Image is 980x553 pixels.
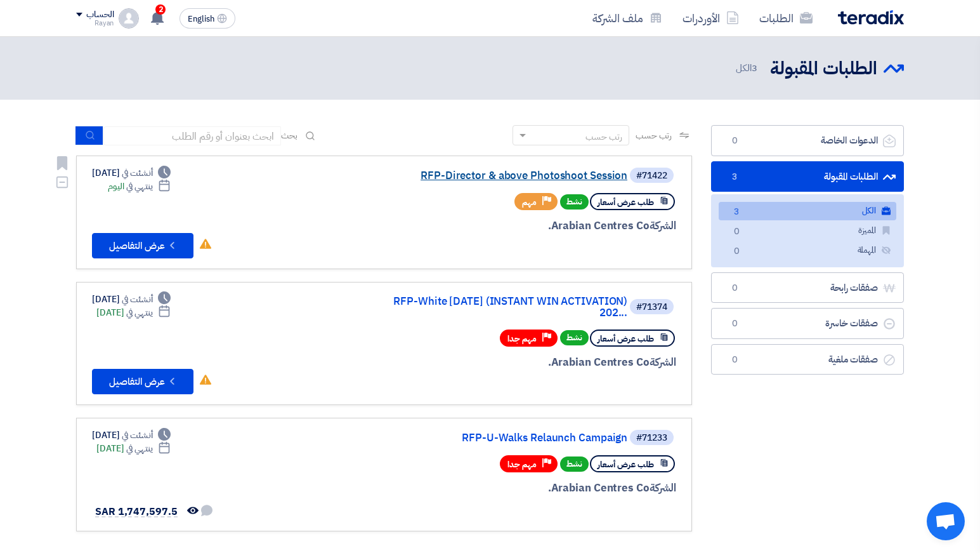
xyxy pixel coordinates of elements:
span: ينتهي في [126,442,152,455]
div: [DATE] [92,293,171,306]
span: أنشئت في [122,166,152,180]
span: الشركة [650,354,677,370]
a: ملف الشركة [582,3,672,33]
div: Rayan [76,20,114,27]
div: Arabian Centres Co. [371,354,676,371]
a: صفقات خاسرة0 [711,308,904,339]
span: English [188,15,214,23]
span: الشركة [650,480,677,496]
span: 3 [752,61,757,75]
span: طلب عرض أسعار [598,458,654,470]
a: المميزة [719,222,896,240]
a: الكل [719,202,896,220]
div: Open chat [927,502,965,540]
span: بحث [281,129,297,142]
div: [DATE] [96,306,171,319]
div: رتب حسب [585,130,622,143]
span: أنشئت في [122,429,152,442]
div: Arabian Centres Co. [371,218,676,234]
span: مهم [522,196,537,208]
span: نشط [560,456,589,472]
img: profile_test.png [119,8,139,29]
span: 3 [729,206,744,219]
span: طلب عرض أسعار [598,196,654,208]
span: ينتهي في [126,306,152,319]
img: Teradix logo [838,10,904,25]
div: #71233 [636,434,667,443]
span: 0 [727,135,742,147]
span: 2 [155,4,166,15]
span: أنشئت في [122,293,152,306]
span: طلب عرض أسعار [598,333,654,345]
div: #71422 [636,171,667,180]
a: صفقات ملغية0 [711,344,904,375]
span: مهم جدا [507,458,537,470]
div: Arabian Centres Co. [371,480,676,496]
button: عرض التفاصيل [92,233,193,258]
span: مهم جدا [507,333,537,345]
span: 0 [729,245,744,258]
div: [DATE] [92,166,171,180]
div: الحساب [86,10,114,20]
a: الأوردرات [672,3,749,33]
a: الطلبات [749,3,823,33]
button: عرض التفاصيل [92,369,193,394]
span: نشط [560,330,589,345]
input: ابحث بعنوان أو رقم الطلب [103,126,281,145]
span: نشط [560,194,589,210]
span: 0 [729,225,744,239]
span: SAR 1,747,597.5 [95,504,178,519]
span: رتب حسب [636,129,672,142]
span: 3 [727,171,742,183]
div: [DATE] [96,442,171,455]
a: المهملة [719,241,896,260]
span: 0 [727,354,742,366]
a: الدعوات الخاصة0 [711,125,904,156]
span: 0 [727,317,742,330]
span: 0 [727,282,742,295]
a: RFP-U-Walks Relaunch Campaign [374,432,627,444]
a: RFP-Director & above Photoshoot Session [374,170,627,182]
h2: الطلبات المقبولة [770,57,877,81]
span: الشركة [650,218,677,234]
span: ينتهي في [126,180,152,193]
a: الطلبات المقبولة3 [711,161,904,192]
div: [DATE] [92,429,171,442]
a: صفقات رابحة0 [711,272,904,303]
span: الكل [736,61,760,76]
button: English [180,8,235,29]
div: اليوم [108,180,171,193]
a: RFP-White [DATE] (INSTANT WIN ACTIVATION) 202... [374,296,627,319]
div: #71374 [636,303,667,312]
